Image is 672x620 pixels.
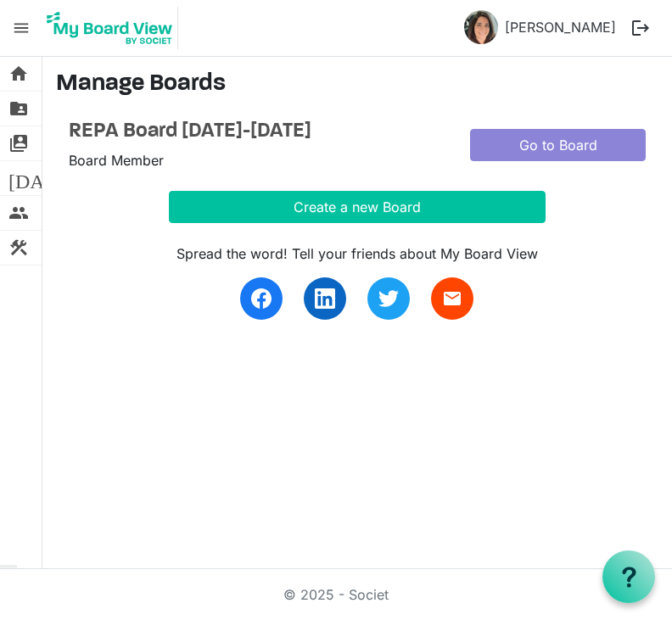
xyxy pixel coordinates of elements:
[315,288,335,309] img: linkedin.svg
[69,120,445,144] a: REPA Board [DATE]-[DATE]
[623,10,658,46] button: logout
[251,288,272,309] img: facebook.svg
[8,196,29,230] span: people
[8,126,29,160] span: switch_account
[42,7,185,49] a: My Board View Logo
[8,161,74,195] span: [DATE]
[169,243,545,264] div: Spread the word! Tell your friends about My Board View
[470,129,646,161] a: Go to Board
[56,70,658,99] h3: Manage Boards
[169,191,545,223] button: Create a new Board
[498,10,623,44] a: [PERSON_NAME]
[5,12,37,44] span: menu
[464,10,498,44] img: iVILb_CQV13s0XxGbvLqqT70dg8JAedsnjTGA1jdxwcSWcqh640VIVLCKNkOL_WjkmNpAkyCB1N78dqXjH8sjg_thumb.png
[42,7,178,49] img: My Board View Logo
[8,231,29,265] span: construction
[431,277,473,320] a: email
[8,92,29,126] span: folder_shared
[442,288,462,309] span: email
[8,57,29,91] span: home
[69,152,164,169] span: Board Member
[283,586,389,603] a: © 2025 - Societ
[378,288,399,309] img: twitter.svg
